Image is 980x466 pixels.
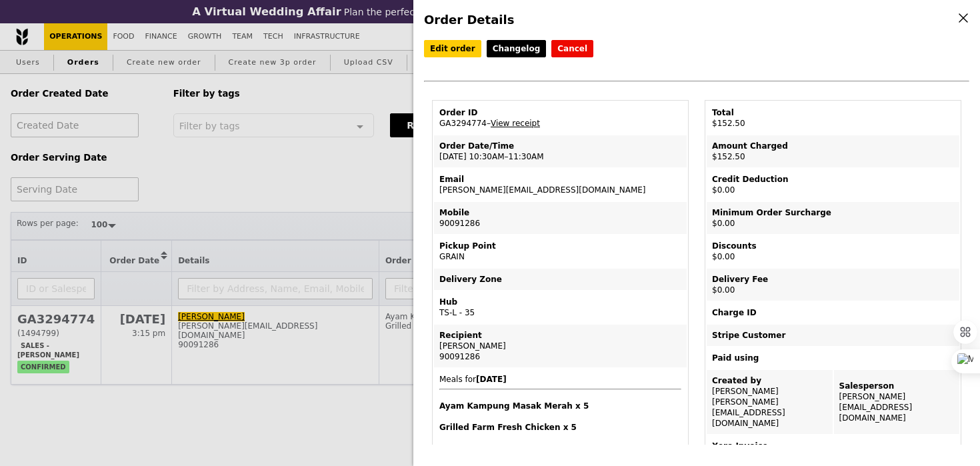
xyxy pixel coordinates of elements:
td: [PERSON_NAME][EMAIL_ADDRESS][DOMAIN_NAME] [434,169,687,201]
span: Meals for [439,375,681,433]
div: Xero Invoice [712,441,954,451]
div: Created by [712,375,827,386]
div: Delivery Fee [712,274,954,285]
div: Pickup Point [439,241,681,251]
div: Credit Deduction [712,174,954,185]
td: [PERSON_NAME] [EMAIL_ADDRESS][DOMAIN_NAME] [834,370,960,434]
td: $152.50 [707,135,959,167]
div: Paid using [712,353,954,363]
button: Cancel [551,40,593,57]
div: Recipient [439,330,681,341]
td: TS-L - 35 [434,291,687,323]
a: View receipt [491,119,540,128]
div: 90091286 [439,351,681,362]
div: Discounts [712,241,954,251]
div: Email [439,174,681,185]
div: Order ID [439,107,681,118]
div: Order Date/Time [439,141,681,151]
td: [PERSON_NAME] [PERSON_NAME][EMAIL_ADDRESS][DOMAIN_NAME] [707,370,833,434]
div: Salesperson [839,381,955,391]
div: Mobile [439,207,681,218]
div: Charge ID [712,307,954,318]
div: Stripe Customer [712,330,954,341]
div: Minimum Order Surcharge [712,207,954,218]
td: $0.00 [707,235,959,267]
a: Changelog [487,40,547,57]
div: Hub [439,297,681,307]
div: Delivery Zone [439,274,681,285]
td: $0.00 [707,169,959,201]
td: GA3294774 [434,102,687,134]
td: GRAIN [434,235,687,267]
td: 90091286 [434,202,687,234]
span: – [487,119,491,128]
a: Edit order [424,40,481,57]
td: $152.50 [707,102,959,134]
span: Order Details [424,13,514,27]
h4: Ayam Kampung Masak Merah x 5 [439,401,681,411]
div: [PERSON_NAME] [439,341,681,351]
td: $0.00 [707,269,959,301]
h4: Grilled Farm Fresh Chicken x 5 [439,422,681,433]
td: [DATE] 10:30AM–11:30AM [434,135,687,167]
td: $0.00 [707,202,959,234]
b: [DATE] [476,375,507,384]
div: Total [712,107,954,118]
div: Amount Charged [712,141,954,151]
